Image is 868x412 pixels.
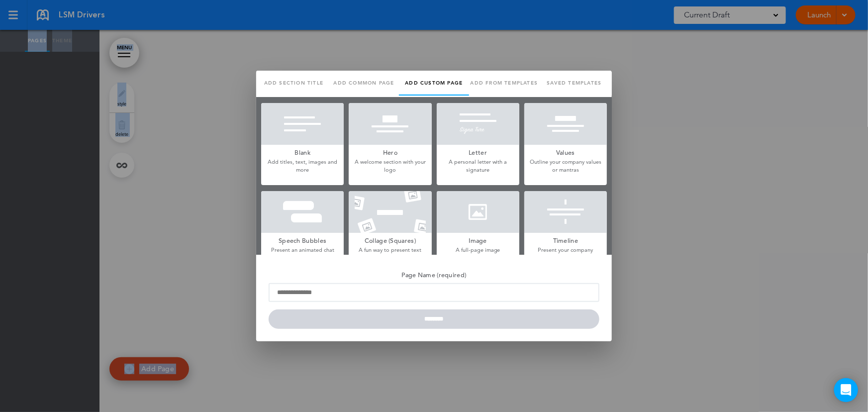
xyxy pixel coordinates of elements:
a: Add from templates [469,71,539,96]
h5: Image [437,233,519,247]
a: Add custom page [399,71,469,96]
div: Open Intercom Messenger [834,378,858,402]
p: A personal letter with a signature [437,158,519,174]
p: A full-page image [437,246,519,254]
p: A welcome section with your logo [349,158,431,174]
a: Add common page [329,71,399,96]
p: Outline your company values or mantras [524,158,607,174]
h5: Page Name (required) [269,267,599,281]
p: Present your company history [524,246,607,262]
a: Saved templates [539,71,609,96]
h5: Values [524,145,607,159]
h5: Blank [261,145,344,159]
p: Add titles, text, images and more [261,158,344,174]
h5: Timeline [524,233,607,247]
h5: Collage (Squares) [349,233,431,247]
p: A fun way to present text and photos [349,246,431,262]
h5: Hero [349,145,431,159]
input: Page Name (required) [269,283,599,302]
a: Add section title [259,71,329,96]
h5: Speech Bubbles [261,233,344,247]
h5: Letter [437,145,519,159]
p: Present an animated chat conversation [261,246,344,262]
